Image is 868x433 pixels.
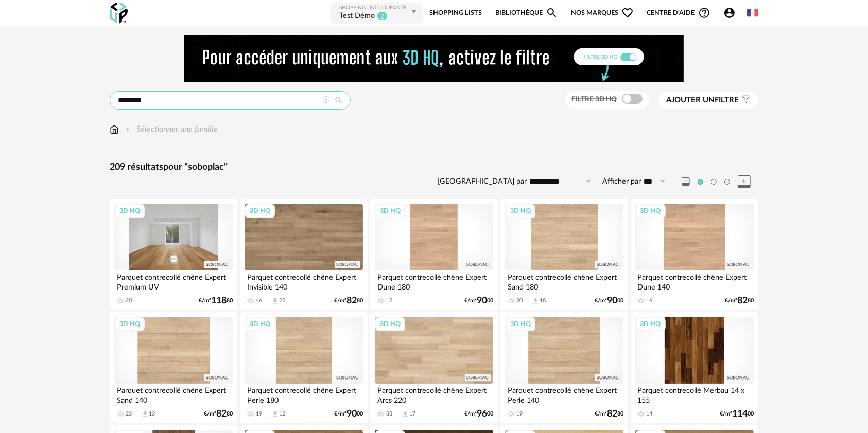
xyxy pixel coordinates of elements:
div: 20 [126,297,132,304]
a: 3D HQ Parquet contrecollé chêne Expert Perle 180 19 Download icon 12 €/m²9000 [240,312,368,423]
label: [GEOGRAPHIC_DATA] par [438,177,527,187]
div: €/m² 80 [334,297,363,304]
span: 82 [737,297,748,304]
span: Download icon [402,410,409,418]
span: Heart Outline icon [621,7,634,19]
span: Download icon [141,410,149,418]
div: 13 [149,410,155,418]
span: 82 [216,410,227,418]
a: 3D HQ Parquet contrecollé Merbau 14 x 155 14 €/m²11400 [631,312,758,423]
div: Shopping List courante [339,5,409,11]
div: Parquet contrecollé chêne Expert Perle 180 [245,384,363,404]
span: 90 [607,297,617,304]
div: 3D HQ [115,317,145,331]
div: 19 [256,410,262,418]
div: Parquet contrecollé chêne Expert Perle 140 [505,384,623,404]
label: Afficher par [602,177,641,187]
div: 16 [647,297,653,304]
div: 18 [540,297,546,304]
span: 96 [477,410,487,418]
div: €/m² 00 [334,410,363,418]
span: 82 [346,297,357,304]
span: Download icon [271,410,279,418]
div: 19 [516,410,523,418]
span: pour "soboplac" [163,163,228,172]
span: Filter icon [739,95,751,105]
a: 3D HQ Parquet contrecollé chêne Expert Perle 140 19 €/m²8280 [500,312,628,423]
div: Sélectionner une famille [124,123,218,135]
span: Help Circle Outline icon [698,7,710,19]
a: 3D HQ Parquet contrecollé chêne Expert Sand 140 23 Download icon 13 €/m²8280 [110,312,237,423]
div: Parquet contrecollé Merbau 14 x 155 [635,384,754,404]
div: 22 [279,297,285,304]
div: 209 résultats [110,161,758,173]
div: €/m² 80 [199,297,233,304]
div: 3D HQ [245,317,275,331]
div: 12 [279,410,285,418]
span: Account Circle icon [723,7,740,19]
a: Shopping Lists [429,2,482,25]
a: 3D HQ Parquet contrecollé chêne Expert Arcs 220 33 Download icon 17 €/m²9600 [370,312,498,423]
span: Nos marques [571,2,634,25]
div: 30 [516,297,523,304]
a: 3D HQ Parquet contrecollé chêne Expert Dune 180 12 €/m²9000 [370,199,498,310]
a: 3D HQ Parquet contrecollé chêne Expert Dune 140 16 €/m²8280 [631,199,758,310]
a: BibliothèqueMagnify icon [495,2,558,25]
div: 3D HQ [375,317,405,331]
div: €/m² 80 [725,297,754,304]
div: 3D HQ [636,204,666,218]
span: Download icon [271,297,279,305]
a: 3D HQ Parquet contrecollé chêne Expert Premium UV 20 €/m²11880 [110,199,237,310]
img: OXP [110,3,128,24]
span: filtre [666,95,739,105]
div: 14 [647,410,653,418]
img: svg+xml;base64,PHN2ZyB3aWR0aD0iMTYiIGhlaWdodD0iMTYiIHZpZXdCb3g9IjAgMCAxNiAxNiIgZmlsbD0ibm9uZSIgeG... [124,123,132,135]
div: €/m² 80 [204,410,233,418]
div: €/m² 80 [595,410,623,418]
div: 3D HQ [115,204,145,218]
span: Filtre 3D HQ [571,96,617,103]
span: Ajouter un [666,96,715,104]
span: Download icon [532,297,540,305]
a: 3D HQ Parquet contrecollé chêne Expert Invisible 140 46 Download icon 22 €/m²8280 [240,199,368,310]
img: NEW%20NEW%20HQ%20NEW_V1.gif [184,35,684,82]
div: 46 [256,297,262,304]
div: 3D HQ [506,204,535,218]
a: 3D HQ Parquet contrecollé chêne Expert Sand 180 30 Download icon 18 €/m²9000 [500,199,628,310]
span: 90 [346,410,357,418]
span: 114 [732,410,748,418]
span: Centre d'aideHelp Circle Outline icon [647,7,710,19]
div: Parquet contrecollé chêne Expert Sand 140 [114,384,233,404]
img: fr [747,7,758,19]
div: Parquet contrecollé chêne Expert Dune 180 [375,270,493,291]
div: Parquet contrecollé chêne Expert Arcs 220 [375,384,493,404]
span: 82 [607,410,617,418]
div: 33 [386,410,392,418]
span: Magnify icon [546,7,558,19]
div: 12 [386,297,392,304]
div: 17 [409,410,415,418]
div: Parquet contrecollé chêne Expert Invisible 140 [245,270,363,291]
div: 3D HQ [375,204,405,218]
span: 118 [211,297,227,304]
div: €/m² 00 [464,410,493,418]
div: 3D HQ [636,317,666,331]
div: Parquet contrecollé chêne Expert Dune 140 [635,270,754,291]
div: Parquet contrecollé chêne Expert Premium UV [114,270,233,291]
div: 23 [126,410,132,418]
div: €/m² 00 [464,297,493,304]
div: Parquet contrecollé chêne Expert Sand 180 [505,270,623,291]
div: Test Démo [339,11,375,22]
div: €/m² 00 [595,297,623,304]
div: 3D HQ [506,317,535,331]
img: svg+xml;base64,PHN2ZyB3aWR0aD0iMTYiIGhlaWdodD0iMTciIHZpZXdCb3g9IjAgMCAxNiAxNyIgZmlsbD0ibm9uZSIgeG... [110,123,119,135]
div: €/m² 00 [720,410,754,418]
div: 3D HQ [245,204,275,218]
sup: 2 [377,11,388,21]
span: Account Circle icon [723,7,736,19]
span: 90 [477,297,487,304]
button: Ajouter unfiltre Filter icon [658,92,758,109]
